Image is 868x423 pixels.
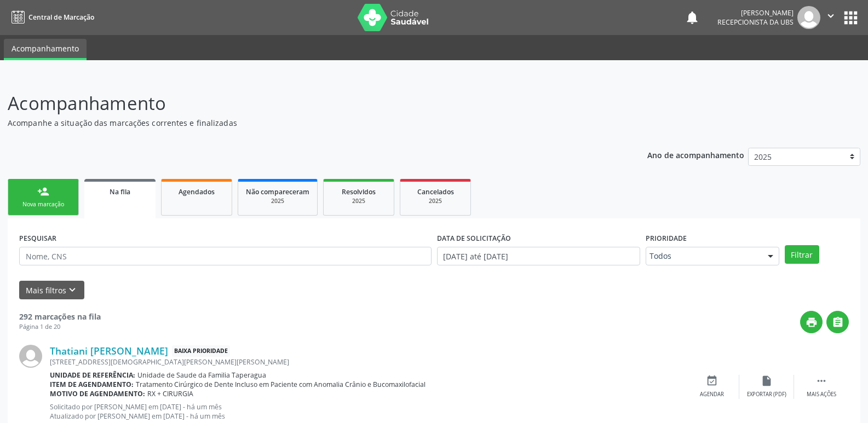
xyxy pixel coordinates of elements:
[417,187,454,196] span: Cancelados
[50,357,685,367] div: [STREET_ADDRESS][DEMOGRAPHIC_DATA][PERSON_NAME][PERSON_NAME]
[19,230,56,247] label: PESQUISAR
[797,6,820,29] img: img
[19,345,42,368] img: img
[646,230,687,247] label: Prioridade
[8,117,605,129] p: Acompanhe a situação das marcações correntes e finalizadas
[172,345,230,357] span: Baixa Prioridade
[437,230,511,247] label: DATA DE SOLICITAÇÃO
[761,375,773,387] i: insert_drive_file
[50,402,685,421] p: Solicitado por [PERSON_NAME] em [DATE] - há um mês Atualizado por [PERSON_NAME] em [DATE] - há um...
[19,322,101,332] div: Página 1 de 20
[747,391,786,398] div: Exportar (PDF)
[800,311,823,333] button: print
[8,8,94,26] a: Central de Marcação
[826,311,849,333] button: 
[685,10,700,25] button: notifications
[717,18,794,27] span: Recepcionista da UBS
[50,370,135,380] b: Unidade de referência:
[37,186,49,198] div: person_add
[647,148,744,161] p: Ano de acompanhamento
[717,8,794,18] div: [PERSON_NAME]
[246,197,309,205] div: 2025
[19,311,101,322] strong: 292 marcações na fila
[342,187,376,196] span: Resolvidos
[807,391,836,398] div: Mais ações
[147,389,193,398] span: RX + CIRURGIA
[841,8,860,27] button: apps
[4,39,87,60] a: Acompanhamento
[825,10,837,22] i: 
[50,345,168,357] a: Thatiani [PERSON_NAME]
[16,200,71,208] div: Nova marcação
[815,375,827,387] i: 
[50,389,145,398] b: Motivo de agendamento:
[110,187,130,196] span: Na fila
[19,281,84,300] button: Mais filtroskeyboard_arrow_down
[246,187,309,196] span: Não compareceram
[331,197,386,205] div: 2025
[50,380,134,389] b: Item de agendamento:
[806,316,818,328] i: print
[136,380,426,389] span: Tratamento Cirúrgico de Dente Incluso em Paciente com Anomalia Crânio e Bucomaxilofacial
[179,187,215,196] span: Agendados
[832,316,844,328] i: 
[408,197,463,205] div: 2025
[137,370,266,380] span: Unidade de Saude da Familia Taperagua
[820,6,841,29] button: 
[437,247,640,265] input: Selecione um intervalo
[785,245,819,264] button: Filtrar
[700,391,724,398] div: Agendar
[66,284,78,296] i: keyboard_arrow_down
[8,90,605,117] p: Acompanhamento
[706,375,718,387] i: event_available
[19,247,432,265] input: Nome, CNS
[649,251,757,262] span: Todos
[28,13,94,22] span: Central de Marcação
